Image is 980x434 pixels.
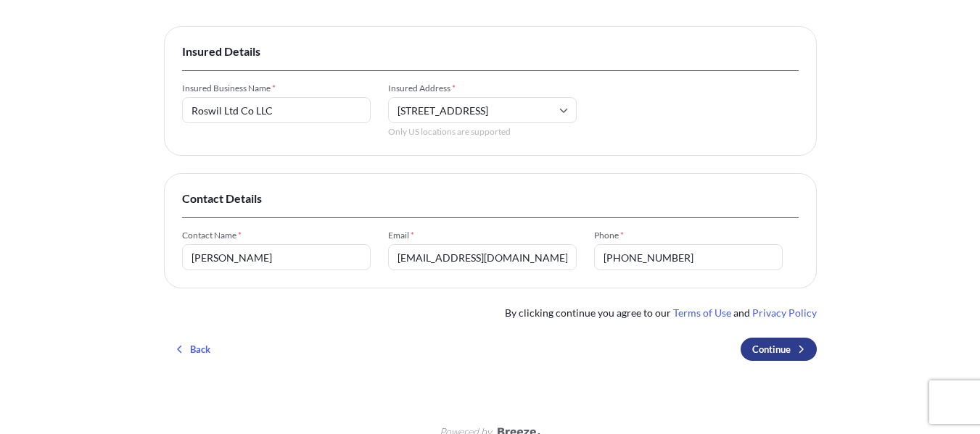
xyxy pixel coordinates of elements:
input: +1 (111) 111-111 [594,244,783,270]
input: Enter full name [182,97,371,123]
span: Email [388,230,577,241]
span: Only US locations are supported [388,126,577,138]
p: Back [190,342,210,356]
span: Contact Details [182,191,799,206]
span: Phone [594,230,783,241]
input: Enter email [388,244,577,270]
a: Terms of Use [673,306,731,319]
input: Enter full address [388,97,577,123]
a: Privacy Policy [752,306,817,319]
span: Insured Business Name [182,83,371,94]
button: Continue [741,338,817,361]
span: Insured Address [388,83,577,94]
span: By clicking continue you agree to our and [505,306,817,320]
button: Back [164,338,222,361]
span: Insured Details [182,44,799,59]
span: Contact Name [182,230,371,241]
input: Enter full name [182,244,371,270]
p: Continue [752,342,791,356]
